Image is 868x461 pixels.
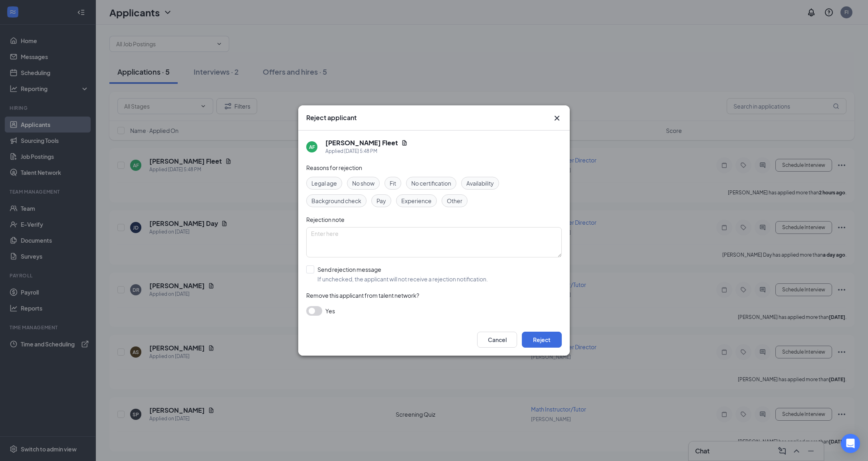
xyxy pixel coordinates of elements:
[466,179,494,188] span: Availability
[390,179,396,188] span: Fit
[311,179,337,188] span: Legal age
[306,113,357,122] h3: Reject applicant
[325,147,408,155] div: Applied [DATE] 5:48 PM
[552,113,562,123] svg: Cross
[401,140,408,146] svg: Document
[401,196,432,205] span: Experience
[306,164,362,171] span: Reasons for rejection
[411,179,451,188] span: No certification
[447,196,462,205] span: Other
[522,332,562,348] button: Reject
[309,144,315,150] div: AF
[377,196,386,205] span: Pay
[352,179,375,188] span: No show
[306,292,419,299] span: Remove this applicant from talent network?
[477,332,517,348] button: Cancel
[325,306,335,316] span: Yes
[306,216,345,223] span: Rejection note
[552,113,562,123] button: Close
[311,196,361,205] span: Background check
[841,434,860,453] div: Open Intercom Messenger
[325,138,398,147] h5: [PERSON_NAME] Fleet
